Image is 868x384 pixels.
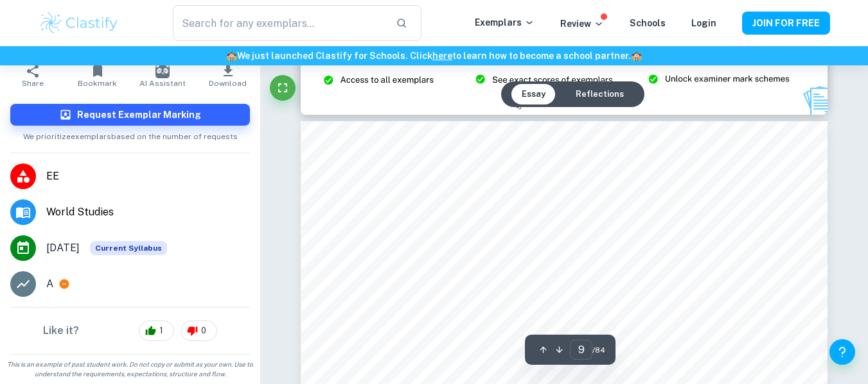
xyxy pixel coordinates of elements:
[139,79,186,88] span: AI Assistant
[195,58,260,94] button: Download
[565,84,634,104] button: Reflections
[829,339,855,365] button: Help and Feedback
[226,51,237,61] span: 🏫
[130,58,195,94] button: AI Assistant
[46,240,80,256] span: [DATE]
[46,205,250,220] span: World Studies
[511,84,556,104] button: Essay
[432,51,452,61] a: here
[90,241,167,255] span: Current Syllabus
[3,49,865,63] h6: We just launched Clastify for Schools. Click to learn how to become a school partner.
[209,79,247,88] span: Download
[181,321,217,341] div: 0
[742,12,830,35] button: JOIN FOR FREE
[173,5,385,41] input: Search for any exemplars...
[631,51,642,61] span: 🏫
[46,169,250,184] span: EE
[194,324,213,337] span: 0
[5,360,255,379] span: This is an example of past student work. Do not copy or submit as your own. Use to understand the...
[22,79,44,88] span: Share
[43,323,79,338] h6: Like it?
[39,10,120,36] img: Clastify logo
[10,104,250,126] button: Request Exemplar Marking
[152,324,170,337] span: 1
[139,321,174,341] div: 1
[691,18,716,28] a: Login
[592,344,605,356] span: / 84
[270,75,296,101] button: Fullscreen
[301,36,828,115] img: Ad
[475,15,535,29] p: Exemplars
[560,17,604,31] p: Review
[65,58,130,94] button: Bookmark
[77,108,201,122] h6: Request Exemplar Marking
[78,79,117,88] span: Bookmark
[155,64,170,78] img: AI Assistant
[46,276,53,292] p: A
[630,18,666,28] a: Schools
[90,241,167,255] div: This exemplar is based on the current syllabus. Feel free to refer to it for inspiration/ideas wh...
[23,126,238,142] span: We prioritize exemplars based on the number of requests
